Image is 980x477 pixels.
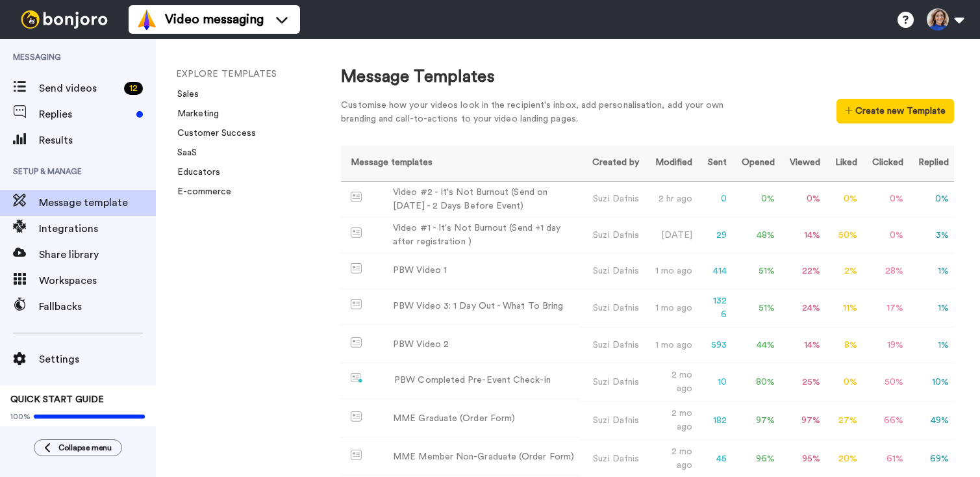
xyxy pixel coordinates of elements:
[136,9,157,30] img: vm-color.svg
[39,247,156,263] span: Share library
[39,133,156,148] span: Results
[612,378,639,387] span: Dafnis
[10,411,31,422] span: 100%
[393,412,515,426] div: MME Graduate (Order Form)
[780,402,825,440] td: 97 %
[393,300,563,313] div: PBW Video 3: 1 Day Out - What To Bring
[909,328,954,363] td: 1 %
[351,450,362,460] img: Message-temps.svg
[612,266,639,276] span: Dafnis
[909,289,954,328] td: 1 %
[644,328,697,363] td: 1 mo ago
[39,352,156,367] span: Settings
[909,363,954,402] td: 10 %
[612,194,639,203] span: Dafnis
[170,129,256,138] a: Customer Success
[579,146,644,181] th: Created by
[780,218,825,253] td: 14 %
[697,146,732,181] th: Sent
[612,231,639,240] span: Dafnis
[909,181,954,218] td: 0 %
[862,289,909,328] td: 17 %
[579,363,644,402] td: Suzi
[697,402,732,440] td: 182
[697,328,732,363] td: 593
[697,253,732,289] td: 414
[732,328,780,363] td: 44 %
[16,10,113,29] img: bj-logo-header-white.svg
[825,402,862,440] td: 27 %
[697,218,732,253] td: 29
[732,363,780,402] td: 80 %
[644,181,697,218] td: 2 hr ago
[351,373,363,383] img: nextgen-template.svg
[732,289,780,328] td: 51 %
[393,264,447,277] div: PBW Video 1
[862,181,909,218] td: 0 %
[351,411,362,422] img: Message-temps.svg
[825,218,862,253] td: 50 %
[393,186,574,213] div: Video #2 - It's Not Burnout (Send on [DATE] - 2 Days Before Event)
[862,146,909,181] th: Clicked
[579,289,644,328] td: Suzi
[170,187,231,196] a: E-commerce
[170,90,199,99] a: Sales
[644,253,697,289] td: 1 mo ago
[780,328,825,363] td: 14 %
[644,218,697,253] td: [DATE]
[124,82,143,95] div: 12
[644,289,697,328] td: 1 mo ago
[780,146,825,181] th: Viewed
[393,222,574,249] div: Video #1 - It's Not Burnout (Send +1 day after registration )
[579,402,644,440] td: Suzi
[732,181,780,218] td: 0 %
[579,181,644,218] td: Suzi
[825,146,862,181] th: Liked
[825,253,862,289] td: 2 %
[644,402,697,440] td: 2 mo ago
[579,218,644,253] td: Suzi
[165,10,264,29] span: Video messaging
[697,363,732,402] td: 10
[780,253,825,289] td: 22 %
[612,303,639,313] span: Dafnis
[644,146,697,181] th: Modified
[10,395,104,404] span: QUICK START GUIDE
[176,68,351,81] li: EXPLORE TEMPLATES
[351,263,362,274] img: Message-temps.svg
[39,107,131,122] span: Replies
[351,227,362,238] img: Message-temps.svg
[836,99,954,123] button: Create new Template
[732,253,780,289] td: 51 %
[612,416,639,425] span: Dafnis
[909,146,954,181] th: Replied
[393,338,449,352] div: PBW Video 2
[341,146,579,181] th: Message templates
[39,81,119,96] span: Send videos
[697,181,732,218] td: 0
[351,192,362,202] img: Message-temps.svg
[697,289,732,328] td: 1326
[39,273,156,289] span: Workspaces
[34,439,122,456] button: Collapse menu
[909,253,954,289] td: 1 %
[825,289,862,328] td: 11 %
[579,253,644,289] td: Suzi
[39,195,156,211] span: Message template
[644,363,697,402] td: 2 mo ago
[58,443,112,453] span: Collapse menu
[341,99,744,126] div: Customise how your videos look in the recipient's inbox, add personalisation, add your own brandi...
[579,328,644,363] td: Suzi
[825,181,862,218] td: 0 %
[351,299,362,309] img: Message-temps.svg
[732,402,780,440] td: 97 %
[351,337,362,348] img: Message-temps.svg
[341,65,954,89] div: Message Templates
[39,221,156,237] span: Integrations
[909,402,954,440] td: 49 %
[825,363,862,402] td: 0 %
[780,289,825,328] td: 24 %
[170,148,197,157] a: SaaS
[170,109,219,118] a: Marketing
[612,454,639,463] span: Dafnis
